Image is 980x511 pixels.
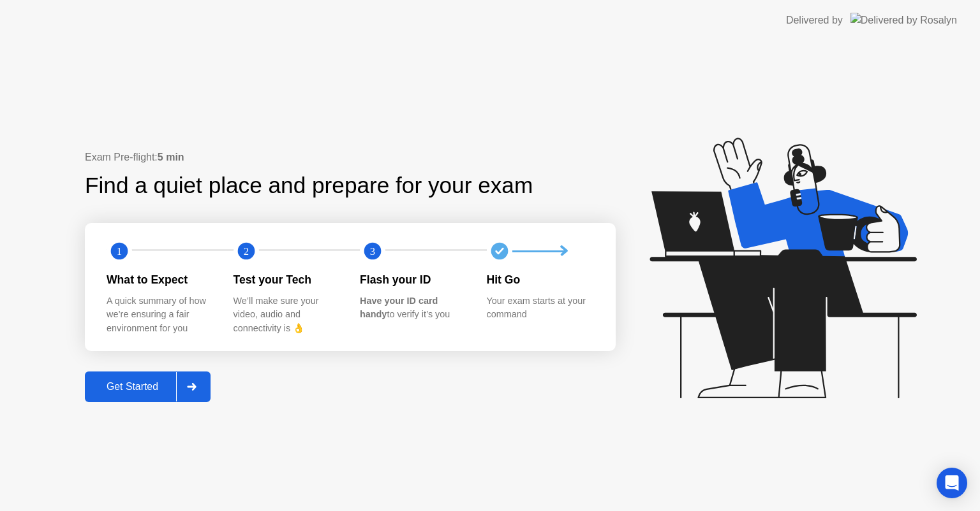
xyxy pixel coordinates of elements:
div: to verify it’s you [360,294,466,322]
div: Flash your ID [360,271,466,288]
div: We’ll make sure your video, audio and connectivity is 👌 [234,294,340,336]
text: 3 [370,245,375,257]
div: Exam Pre-flight: [85,150,616,165]
div: Get Started [89,381,176,392]
div: Hit Go [487,271,593,288]
div: What to Expect [107,271,213,288]
button: Get Started [85,371,211,402]
b: Have your ID card handy [360,296,438,320]
div: A quick summary of how we’re ensuring a fair environment for you [107,294,213,336]
div: Find a quiet place and prepare for your exam [85,169,535,203]
div: Your exam starts at your command [487,294,593,322]
div: Open Intercom Messenger [937,468,967,498]
text: 2 [243,245,248,257]
img: Delivered by Rosalyn [850,13,957,27]
div: Delivered by [786,13,843,28]
div: Test your Tech [234,271,340,288]
text: 1 [117,245,122,257]
b: 5 min [158,152,184,162]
